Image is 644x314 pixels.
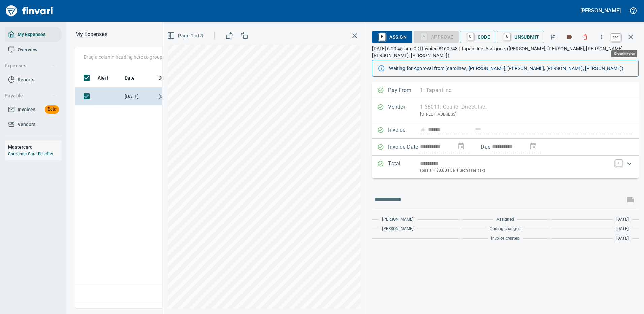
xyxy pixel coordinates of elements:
button: Flag [546,30,560,44]
button: [PERSON_NAME] [579,5,622,16]
span: My Expenses [18,30,45,39]
a: Overview [5,42,62,57]
span: Code [465,31,490,43]
span: Assigned [497,216,514,223]
p: (basis + $0.00 Fuel Purchases tax) [420,167,611,174]
p: Total [388,160,420,174]
span: Assign [377,31,407,43]
td: [DATE] [122,88,156,105]
a: InvoicesBeta [5,102,62,117]
span: Description [158,74,192,82]
button: RAssign [372,31,412,43]
span: Unsubmit [502,31,539,43]
div: Expand [372,156,639,178]
nav: breadcrumb [75,30,107,38]
a: Vendors [5,117,62,132]
span: Coding changed [490,226,520,232]
span: Vendors [18,120,35,129]
span: Date [125,74,144,82]
a: My Expenses [5,27,62,42]
h5: [PERSON_NAME] [580,7,621,14]
span: Expenses [5,62,56,70]
h6: Mastercard [8,143,62,151]
a: Corporate Card Benefits [8,152,53,156]
button: More [594,30,609,44]
span: Alert [98,74,108,82]
img: Finvari [4,3,55,19]
div: Waiting for Approval from (carolines, [PERSON_NAME], [PERSON_NAME], [PERSON_NAME], [PERSON_NAME]) [389,62,633,74]
p: My Expenses [75,30,107,38]
div: Coding Required [414,34,459,39]
span: Invoice created [491,235,519,242]
button: Page 1 of 3 [166,30,206,42]
span: [PERSON_NAME] [382,216,413,223]
a: T [615,160,622,166]
button: Labels [562,30,577,44]
a: esc [611,34,621,41]
span: Date [125,74,135,82]
span: [DATE] [616,226,629,232]
a: U [504,33,510,40]
span: [DATE] [616,235,629,242]
button: Discard [578,30,593,44]
p: [DATE] 6:29:45 am. CDI Invoice #160748 | Tapani Inc. Assignee: ([PERSON_NAME], [PERSON_NAME], [PE... [372,45,639,59]
button: Payable [2,90,58,102]
button: UUnsubmit [497,31,544,43]
button: Expenses [2,60,58,72]
span: Payable [5,92,56,100]
span: Description [158,74,184,82]
span: [PERSON_NAME] [382,226,413,232]
button: CCode [460,31,496,43]
p: Drag a column heading here to group the table [84,54,182,60]
span: This records your message into the invoice and notifies anyone mentioned [622,192,639,208]
span: Page 1 of 3 [168,32,203,40]
a: Reports [5,72,62,87]
td: [DATE] Invoice 160748 from Courier Direct, Inc. (1-38011) [156,88,216,105]
span: Reports [18,75,34,84]
span: Invoices [18,105,35,114]
a: R [379,33,385,40]
a: C [467,33,474,40]
span: Overview [18,45,37,54]
span: [DATE] [616,216,629,223]
span: Beta [45,105,59,113]
span: Alert [98,74,117,82]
